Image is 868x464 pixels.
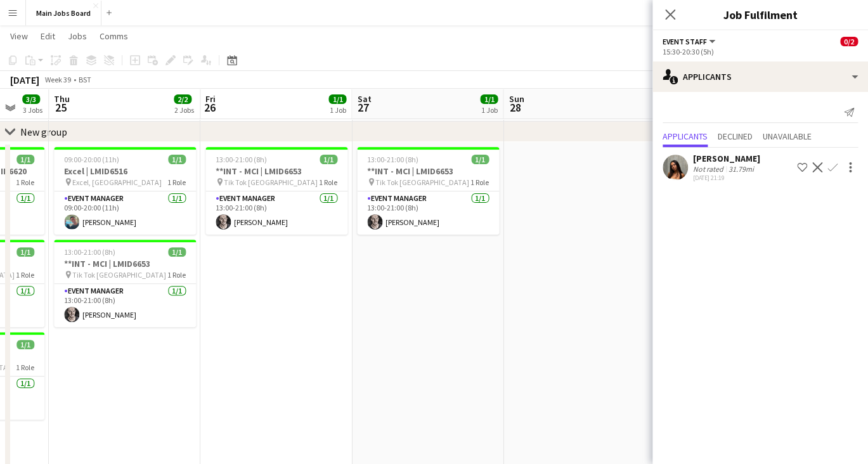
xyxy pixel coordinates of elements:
span: Jobs [68,30,87,42]
span: Edit [41,30,55,42]
div: [PERSON_NAME] [693,153,760,164]
a: Comms [94,28,133,44]
div: New group [20,126,67,138]
div: BST [79,75,91,84]
button: Event Staff [663,37,717,46]
span: Comms [100,30,128,42]
div: Not rated [693,164,726,174]
div: 31.79mi [726,164,756,174]
span: Declined [718,132,753,141]
h3: Job Fulfilment [652,6,868,23]
a: Jobs [63,28,92,44]
div: 15:30-20:30 (5h) [663,47,858,56]
a: Edit [36,28,60,44]
span: Event Staff [663,37,707,46]
a: View [5,28,33,44]
button: Main Jobs Board [26,1,101,25]
span: View [10,30,28,42]
span: Week 39 [42,75,74,84]
span: Unavailable [763,132,812,141]
span: 0/2 [840,37,858,46]
div: [DATE] 21:19 [693,174,760,182]
span: Applicants [663,132,708,141]
div: Applicants [652,61,868,92]
div: [DATE] [10,74,39,86]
